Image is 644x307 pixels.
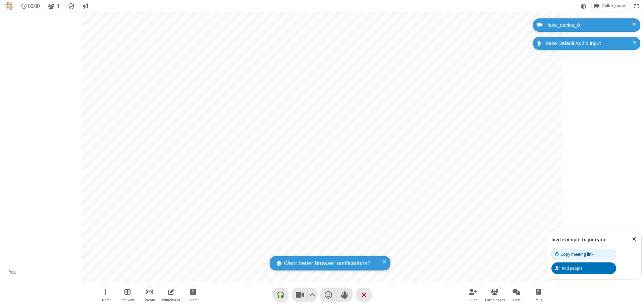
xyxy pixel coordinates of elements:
[102,298,109,302] span: More
[602,3,626,9] span: Gallery view
[506,285,527,304] button: Open chat
[28,3,40,9] span: 00:00
[57,3,60,9] span: 1
[463,285,483,304] button: Invite participants (⌘+Shift+I)
[469,298,477,302] span: Invite
[551,249,616,260] button: Copy meeting link
[632,1,642,11] button: Fullscreen
[7,268,19,276] div: You
[551,236,605,243] label: Invite people to join you
[356,288,372,302] button: End or leave meeting
[144,298,155,302] span: Stream
[578,1,589,11] button: Using system theme
[189,298,198,302] span: Share
[320,288,336,302] button: Send a reaction
[65,1,78,11] div: Meeting details Encryption enabled
[555,251,593,257] div: Copy meeting link
[591,1,629,11] button: Change layout
[336,288,353,302] button: Raise hand
[551,262,616,274] button: Add people
[545,21,635,29] div: fake_device_0
[96,285,116,304] button: Open menu
[543,40,635,47] div: Fake Default Audio Input
[80,1,91,11] button: Conversation
[292,288,317,302] button: Stop video (⌘+Shift+V)
[120,298,135,302] span: Breakout
[308,288,317,302] button: Video setting
[139,285,159,304] button: Start streaming
[528,285,548,304] button: Open poll
[497,285,503,291] div: 1
[5,2,13,10] img: QA Selenium DO NOT DELETE OR CHANGE
[485,298,505,302] span: Participants
[183,285,203,304] button: Start sharing
[162,298,180,302] span: Whiteboard
[161,285,181,304] button: Open shared whiteboard
[272,288,288,302] button: Connect your audio
[45,1,62,11] button: Open participant list
[19,1,43,11] div: Timer
[284,259,370,268] span: Want better browser notifications?
[535,298,542,302] span: Polls
[513,298,521,302] span: Chat
[485,285,505,304] button: Open participant list
[627,231,641,247] button: Close popover
[117,285,138,304] button: Manage Breakout Rooms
